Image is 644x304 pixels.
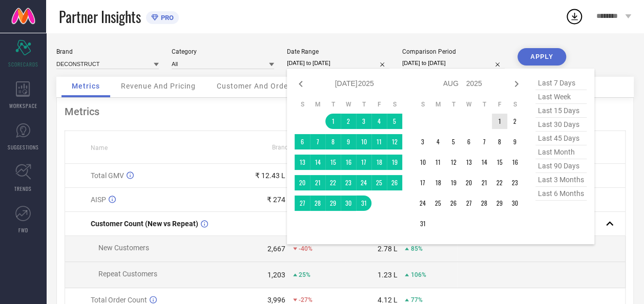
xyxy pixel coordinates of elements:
[295,134,310,149] td: Sun Jul 06 2025
[507,100,523,108] th: Saturday
[356,114,371,129] td: Thu Jul 03 2025
[310,100,325,108] th: Monday
[121,82,196,90] span: Revenue And Pricing
[172,48,274,55] div: Category
[461,100,476,108] th: Wednesday
[310,155,325,170] td: Mon Jul 14 2025
[287,58,389,69] input: Select date range
[517,48,566,66] button: APPLY
[430,196,446,211] td: Mon Aug 25 2025
[415,155,430,170] td: Sun Aug 10 2025
[461,134,476,149] td: Wed Aug 06 2025
[158,14,174,21] span: PRO
[430,134,446,149] td: Mon Aug 04 2025
[377,271,397,279] div: 1.23 L
[299,296,313,303] span: -27%
[371,100,387,108] th: Friday
[535,145,587,159] span: last month
[325,114,341,129] td: Tue Jul 01 2025
[535,159,587,173] span: last 90 days
[492,134,507,149] td: Fri Aug 08 2025
[91,171,124,180] span: Total GMV
[325,196,341,211] td: Tue Jul 29 2025
[91,196,106,204] span: AISP
[410,296,422,303] span: 77%
[535,187,587,201] span: last 6 months
[98,270,157,278] span: Repeat Customers
[299,245,313,252] span: -40%
[310,196,325,211] td: Mon Jul 28 2025
[299,271,310,278] span: 25%
[356,175,371,190] td: Thu Jul 24 2025
[387,155,402,170] td: Sat Jul 19 2025
[8,143,39,151] span: SUGGESTIONS
[267,245,285,253] div: 2,667
[91,144,108,151] span: Name
[415,134,430,149] td: Sun Aug 03 2025
[446,155,461,170] td: Tue Aug 12 2025
[295,78,307,90] div: Previous month
[14,185,32,192] span: TRENDS
[8,60,38,68] span: SCORECARDS
[356,155,371,170] td: Thu Jul 17 2025
[430,175,446,190] td: Mon Aug 18 2025
[341,196,356,211] td: Wed Jul 30 2025
[18,226,28,234] span: FWD
[507,196,523,211] td: Sat Aug 30 2025
[387,134,402,149] td: Sat Jul 12 2025
[255,171,285,180] div: ₹ 12.43 L
[535,118,587,132] span: last 30 days
[356,100,371,108] th: Thursday
[341,114,356,129] td: Wed Jul 02 2025
[72,82,100,90] span: Metrics
[476,100,492,108] th: Thursday
[446,175,461,190] td: Tue Aug 19 2025
[535,104,587,118] span: last 15 days
[356,134,371,149] td: Thu Jul 10 2025
[415,175,430,190] td: Sun Aug 17 2025
[217,82,295,90] span: Customer And Orders
[387,175,402,190] td: Sat Jul 26 2025
[446,134,461,149] td: Tue Aug 05 2025
[507,155,523,170] td: Sat Aug 16 2025
[492,175,507,190] td: Fri Aug 22 2025
[272,144,306,151] span: Brand Value
[410,245,422,252] span: 85%
[371,114,387,129] td: Fri Jul 04 2025
[371,134,387,149] td: Fri Jul 11 2025
[492,196,507,211] td: Fri Aug 29 2025
[387,114,402,129] td: Sat Jul 05 2025
[287,48,389,55] div: Date Range
[295,155,310,170] td: Sun Jul 13 2025
[341,100,356,108] th: Wednesday
[371,155,387,170] td: Fri Jul 18 2025
[430,155,446,170] td: Mon Aug 11 2025
[565,7,584,26] div: Open download list
[476,155,492,170] td: Thu Aug 14 2025
[492,114,507,129] td: Fri Aug 01 2025
[310,175,325,190] td: Mon Jul 21 2025
[98,244,149,252] span: New Customers
[402,58,505,69] input: Select comparison period
[461,155,476,170] td: Wed Aug 13 2025
[295,175,310,190] td: Sun Jul 20 2025
[341,175,356,190] td: Wed Jul 23 2025
[507,114,523,129] td: Sat Aug 02 2025
[325,100,341,108] th: Tuesday
[430,100,446,108] th: Monday
[325,155,341,170] td: Tue Jul 15 2025
[492,155,507,170] td: Fri Aug 15 2025
[267,271,285,279] div: 1,203
[410,271,426,278] span: 106%
[91,220,198,228] span: Customer Count (New vs Repeat)
[267,196,285,204] div: ₹ 274
[415,100,430,108] th: Sunday
[387,100,402,108] th: Saturday
[507,134,523,149] td: Sat Aug 09 2025
[377,296,397,304] div: 4.12 L
[267,296,285,304] div: 3,996
[402,48,505,55] div: Comparison Period
[341,155,356,170] td: Wed Jul 16 2025
[535,76,587,90] span: last 7 days
[446,100,461,108] th: Tuesday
